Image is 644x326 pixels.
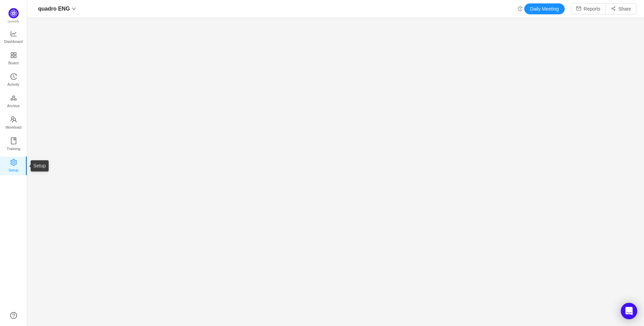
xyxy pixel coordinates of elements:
[10,74,17,87] a: Activity
[6,142,20,156] span: Training
[10,30,17,37] i: icon: line-chart
[621,303,637,319] div: Open Intercom Messenger
[9,163,18,177] span: Setup
[10,116,17,130] a: Workload
[606,3,637,14] button: icon: share-altShare
[524,3,565,14] button: Daily Meeting
[10,73,17,80] i: icon: history
[571,3,606,14] button: icon: mailReports
[10,116,17,123] i: icon: team
[7,99,20,113] span: Archive
[10,31,17,44] a: Dashboard
[10,138,17,151] a: Training
[4,35,23,48] span: Dashboard
[8,20,19,23] span: Quantify
[10,52,17,66] a: Board
[72,7,76,11] i: icon: down
[10,95,17,101] i: icon: gold
[10,52,17,59] i: icon: appstore
[7,78,19,91] span: Activity
[5,120,21,134] span: Workload
[10,159,17,166] i: icon: setting
[9,8,19,18] img: Quantify
[9,56,19,70] span: Board
[38,3,70,14] span: quadro ENG
[10,95,17,109] a: Archive
[10,159,17,173] a: Setup
[10,312,17,319] a: icon: question-circle
[518,6,523,11] i: icon: history
[10,137,17,144] i: icon: book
